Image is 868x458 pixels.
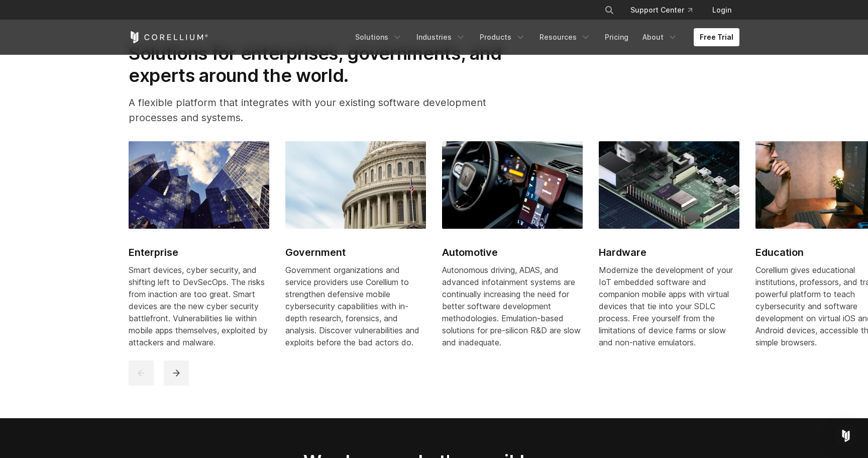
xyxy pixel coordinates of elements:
[599,265,733,347] span: Modernize the development of your IoT embedded software and companion mobile apps with virtual de...
[129,141,269,360] a: Enterprise Enterprise Smart devices, cyber security, and shifting left to DevSecOps. The risks fr...
[704,1,739,19] a: Login
[599,28,634,46] a: Pricing
[592,1,739,19] div: Navigation Menu
[599,141,739,229] img: Hardware
[129,141,269,229] img: Enterprise
[599,245,739,260] h2: Hardware
[129,42,529,87] h2: Solutions for enterprises, governments, and experts around the world.
[164,360,189,386] button: next
[442,141,583,360] a: Automotive Automotive Autonomous driving, ADAS, and advanced infotainment systems are continually...
[129,95,529,125] p: A flexible platform that integrates with your existing software development processes and systems.
[349,28,408,46] a: Solutions
[129,31,208,43] a: Corellium Home
[285,141,426,360] a: Government Government Government organizations and service providers use Corellium to strengthen ...
[694,28,739,46] a: Free Trial
[349,28,739,46] div: Navigation Menu
[285,245,426,260] h2: Government
[129,264,269,348] div: Smart devices, cyber security, and shifting left to DevSecOps. The risks from inaction are too gr...
[599,141,739,360] a: Hardware Hardware Modernize the development of your IoT embedded software and companion mobile ap...
[636,28,684,46] a: About
[622,1,700,19] a: Support Center
[410,28,472,46] a: Industries
[129,245,269,260] h2: Enterprise
[442,245,583,260] h2: Automotive
[474,28,531,46] a: Products
[442,141,583,229] img: Automotive
[442,264,583,348] div: Autonomous driving, ADAS, and advanced infotainment systems are continually increasing the need f...
[600,1,618,19] button: Search
[285,264,426,348] div: Government organizations and service providers use Corellium to strengthen defensive mobile cyber...
[285,141,426,229] img: Government
[129,360,154,386] button: previous
[533,28,597,46] a: Resources
[834,424,858,448] div: Open Intercom Messenger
